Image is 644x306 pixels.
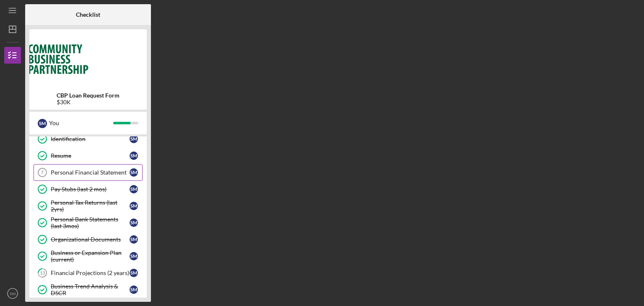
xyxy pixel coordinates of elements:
[51,199,130,213] div: Personal Tax Returns (last 2yrs)
[130,185,138,193] div: S M
[130,219,138,227] div: S M
[51,136,130,142] div: Identification
[51,152,130,159] div: Resume
[130,168,138,177] div: S M
[130,269,138,277] div: S M
[38,119,47,128] div: S M
[34,231,143,248] a: Organizational DocumentsSM
[4,285,21,302] button: SM
[57,99,119,105] div: $30K
[130,202,138,210] div: S M
[34,248,143,265] a: Business or Expansion Plan (current)SM
[34,265,143,281] a: 13Financial Projections (2 years)SM
[34,147,143,164] a: ResumeSM
[29,33,147,84] img: Product logo
[51,270,130,276] div: Financial Projections (2 years)
[34,164,143,181] a: 7Personal Financial StatementSM
[49,116,113,130] div: You
[51,186,130,193] div: Pay Stubs (last 2 mos)
[41,170,44,175] tspan: 7
[57,92,119,99] b: CBP Loan Request Form
[51,169,130,176] div: Personal Financial Statement
[34,131,143,147] a: IdentificationSM
[51,236,130,243] div: Organizational Documents
[130,285,138,294] div: S M
[10,291,16,296] text: SM
[34,214,143,231] a: Personal Bank Statements (last 3mos)SM
[34,281,143,298] a: Business Trend Analysis & DSCRSM
[51,249,130,263] div: Business or Expansion Plan (current)
[51,216,130,229] div: Personal Bank Statements (last 3mos)
[34,181,143,198] a: Pay Stubs (last 2 mos)SM
[76,11,100,18] b: Checklist
[130,252,138,260] div: S M
[40,270,45,276] tspan: 13
[51,283,130,296] div: Business Trend Analysis & DSCR
[130,152,138,160] div: S M
[130,135,138,143] div: S M
[34,198,143,214] a: Personal Tax Returns (last 2yrs)SM
[130,235,138,244] div: S M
